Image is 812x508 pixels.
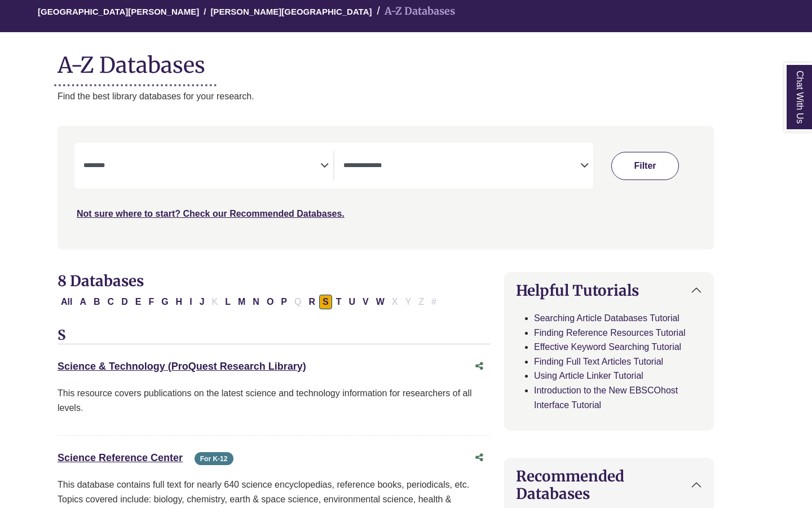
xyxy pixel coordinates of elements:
[235,295,249,309] button: Filter Results M
[333,295,345,309] button: Filter Results T
[305,295,319,309] button: Filter Results R
[534,342,681,352] a: Effective Keyword Searching Tutorial
[319,295,332,309] button: Filter Results S
[173,295,186,309] button: Filter Results H
[372,3,455,20] li: A-Z Databases
[118,295,131,309] button: Filter Results D
[58,295,76,309] button: All
[468,356,491,377] button: Share this database
[196,295,208,309] button: Filter Results J
[249,295,263,309] button: Filter Results N
[58,361,306,372] a: Science & Technology (ProQuest Research Library)
[534,371,643,380] a: Using Article Linker Tutorial
[534,386,678,410] a: Introduction to the New EBSCOhost Interface Tutorial
[58,126,714,249] nav: Search filters
[345,295,359,309] button: Filter Results U
[90,295,104,309] button: Filter Results B
[359,295,372,309] button: Filter Results V
[195,452,233,465] span: For K-12
[83,162,320,171] textarea: Search
[145,295,157,309] button: Filter Results F
[534,357,663,366] a: Finding Full Text Articles Tutorial
[58,89,714,104] p: Find the best library databases for your research.
[263,295,277,309] button: Filter Results O
[186,295,195,309] button: Filter Results I
[534,328,686,338] a: Finding Reference Resources Tutorial
[222,295,234,309] button: Filter Results L
[534,313,679,323] a: Searching Article Databases Tutorial
[76,295,90,309] button: Filter Results A
[58,386,491,415] p: This resource covers publications on the latest science and technology information for researcher...
[58,327,491,344] h3: S
[158,295,171,309] button: Filter Results G
[611,152,679,180] button: Submit for Search Results
[58,296,441,306] div: Alpha-list to filter by first letter of database name
[505,273,713,308] button: Helpful Tutorials
[210,5,372,16] a: [PERSON_NAME][GEOGRAPHIC_DATA]
[277,295,290,309] button: Filter Results P
[58,452,183,463] a: Science Reference Center
[58,271,144,290] span: 8 Databases
[343,162,580,171] textarea: Search
[468,447,491,468] button: Share this database
[104,295,118,309] button: Filter Results C
[38,5,199,16] a: [GEOGRAPHIC_DATA][PERSON_NAME]
[77,209,345,218] a: Not sure where to start? Check our Recommended Databases.
[58,43,714,78] h1: A-Z Databases
[373,295,388,309] button: Filter Results W
[132,295,145,309] button: Filter Results E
